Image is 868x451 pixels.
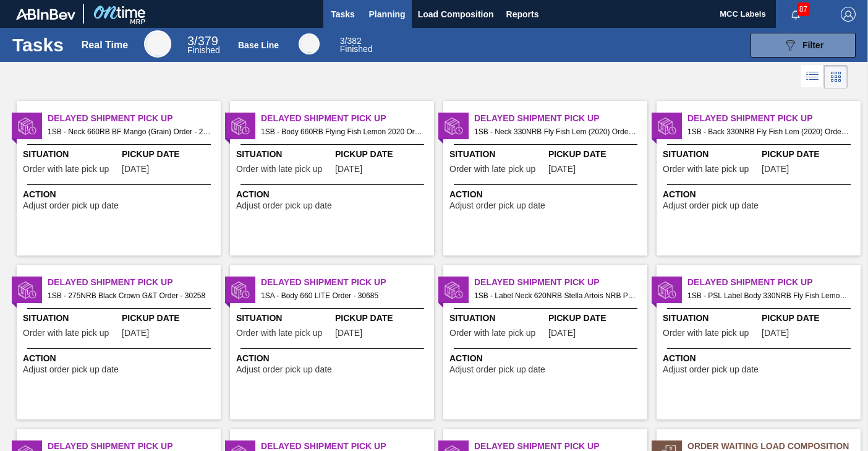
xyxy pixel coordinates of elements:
span: 1SB - 275NRB Black Crown G&T Order - 30258 [48,289,211,303]
img: status [658,117,676,135]
span: Delayed Shipment Pick Up [48,276,221,289]
span: 07/30/2025 [122,329,149,338]
div: Base Line [340,37,373,53]
span: 87 [797,2,810,16]
span: Action [236,352,431,365]
img: status [18,281,36,299]
span: Planning [369,7,406,22]
div: List Vision [801,65,824,88]
span: Adjust order pick up date [449,201,545,210]
span: Action [236,188,431,201]
div: Base Line [299,33,320,54]
span: Order with late pick up [449,165,535,174]
span: Action [663,188,857,201]
img: status [445,281,463,299]
div: Real Time [82,40,128,51]
span: 07/12/2025 [762,165,789,174]
span: Situation [449,148,545,161]
span: Order with late pick up [449,329,535,338]
span: 1SB - Neck 330NRB Fly Fish Lem (2020) Order - 29745 [474,125,637,139]
span: Order with late pick up [23,165,109,174]
img: status [231,117,250,135]
span: 08/14/2025 [548,329,576,338]
span: Pickup Date [762,148,857,161]
div: Base Line [238,40,279,50]
span: Action [449,188,644,201]
span: 08/15/2025 [762,329,789,338]
span: Order with late pick up [23,329,109,338]
span: 1SB - PSL Label Body 330NRB Fly Fish Lemon PU Order - 30653 [687,289,851,303]
img: status [658,281,676,299]
span: Finished [187,45,220,55]
span: Tasks [330,7,357,22]
span: Delayed Shipment Pick Up [687,112,861,125]
span: Adjust order pick up date [23,365,119,374]
img: TNhmsLtSVTkK8tSr43FrP2fwEKptu5GPRR3wAAAABJRU5ErkJggg== [16,9,75,20]
span: Pickup Date [122,148,218,161]
span: Delayed Shipment Pick Up [261,276,434,289]
span: 1SB - Label Neck 620NRB Stella Artois NRB PU Order - 30648 [474,289,637,303]
span: Adjust order pick up date [23,201,119,210]
span: 3 [340,36,345,46]
div: Real Time [187,36,220,54]
span: Adjust order pick up date [663,201,759,210]
span: Adjust order pick up date [236,365,332,374]
span: / 379 [187,34,218,48]
span: Order with late pick up [236,165,322,174]
span: Delayed Shipment Pick Up [474,276,647,289]
span: Delayed Shipment Pick Up [687,276,861,289]
span: Pickup Date [762,312,857,325]
span: Adjust order pick up date [449,365,545,374]
span: Load Composition [418,7,494,22]
span: / 382 [340,36,362,46]
span: Pickup Date [335,148,431,161]
span: Situation [449,312,545,325]
span: Order with late pick up [663,165,749,174]
img: status [231,281,250,299]
div: Real Time [144,30,171,58]
span: 1SB - Back 330NRB Fly Fish Lem (2020) Order - 29743 [687,125,851,139]
span: Action [663,352,857,365]
span: 1SB - Body 660RB Flying Fish Lemon 2020 Order - 29943 [261,125,424,139]
span: 07/07/2025 [122,165,149,174]
span: Order with late pick up [663,329,749,338]
span: Pickup Date [122,312,218,325]
img: status [445,117,463,135]
span: Delayed Shipment Pick Up [48,112,221,125]
span: Pickup Date [548,312,644,325]
span: Filter [802,40,823,50]
span: 1SB - Neck 660RB BF Mango (Grain) Order - 29702 [48,125,211,139]
span: Finished [340,44,373,54]
button: Notifications [776,6,815,23]
span: Reports [506,7,539,22]
div: Card Vision [824,65,848,88]
span: Delayed Shipment Pick Up [474,112,647,125]
span: 08/15/2025 [335,329,362,338]
span: Action [23,352,218,365]
span: Situation [23,312,119,325]
button: Filter [751,33,856,58]
span: Pickup Date [548,148,644,161]
span: Action [449,352,644,365]
img: status [18,117,36,135]
span: Order with late pick up [236,329,322,338]
span: 3 [187,34,194,48]
span: Situation [236,312,332,325]
h1: Tasks [12,38,64,52]
span: Situation [663,312,759,325]
span: 1SA - Body 660 LITE Order - 30685 [261,289,424,303]
span: Adjust order pick up date [236,201,332,210]
span: Situation [236,148,332,161]
span: Action [23,188,218,201]
span: 07/12/2025 [548,165,576,174]
span: Delayed Shipment Pick Up [261,112,434,125]
span: Situation [23,148,119,161]
img: Logout [841,7,856,22]
span: Situation [663,148,759,161]
span: Adjust order pick up date [663,365,759,374]
span: 07/17/2025 [335,165,362,174]
span: Pickup Date [335,312,431,325]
